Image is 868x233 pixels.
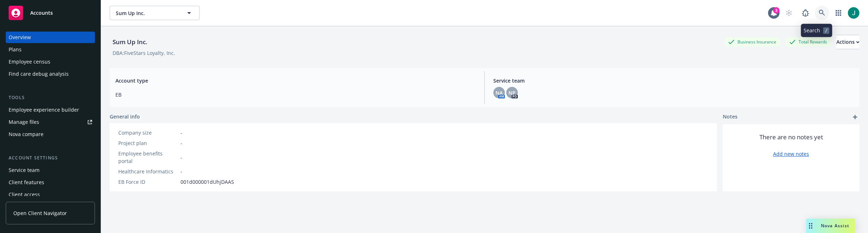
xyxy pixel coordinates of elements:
span: Open Client Navigator [13,209,67,217]
span: Accounts [30,10,53,16]
button: Sum Up Inc. [110,6,200,20]
a: Switch app [831,6,846,20]
img: photo [848,7,859,19]
span: NA [495,89,503,97]
span: Nova Assist [821,223,849,229]
span: - [181,154,182,161]
span: Account type [115,77,476,84]
span: - [181,168,182,175]
span: General info [110,113,140,120]
div: DBA: FiveStars Loyalty, Inc. [113,49,175,57]
div: 3 [773,7,780,14]
div: Drag to move [806,219,815,233]
div: Project plan [118,139,178,147]
a: Employee experience builder [6,104,95,116]
button: Nova Assist [806,219,855,233]
a: Start snowing [782,6,796,20]
a: Plans [6,44,95,55]
div: Account settings [6,154,95,162]
div: Business Insurance [725,37,780,46]
span: Sum Up Inc. [116,9,178,17]
a: Report a Bug [798,6,813,20]
a: Client access [6,189,95,200]
a: Find care debug analysis [6,68,95,80]
div: Overview [9,32,31,43]
span: Service team [493,77,854,84]
a: add [851,113,859,121]
span: - [181,129,182,136]
a: Manage files [6,116,95,128]
span: Notes [723,113,737,121]
div: Plans [9,44,22,55]
div: Client access [9,189,40,200]
a: Client features [6,177,95,188]
span: NP [508,89,516,97]
button: Actions [836,35,859,49]
div: Employee benefits portal [118,150,178,165]
a: Employee census [6,56,95,67]
div: Employee census [9,56,50,67]
div: Healthcare Informatics [118,168,178,175]
div: Employee experience builder [9,104,79,116]
div: Company size [118,129,178,136]
div: Client features [9,177,44,188]
div: Nova compare [9,129,44,140]
span: 001d000001dUhjDAAS [181,178,234,186]
a: Search [815,6,829,20]
a: Overview [6,32,95,43]
div: Total Rewards [786,37,831,46]
div: Sum Up Inc. [110,37,150,47]
a: Nova compare [6,129,95,140]
span: - [181,139,182,147]
div: Find care debug analysis [9,68,69,80]
div: Tools [6,94,95,101]
div: EB Force ID [118,178,178,186]
span: EB [115,91,476,98]
a: Service team [6,164,95,176]
a: Add new notes [773,150,809,158]
div: Manage files [9,116,39,128]
a: Accounts [6,3,95,23]
span: There are no notes yet [759,133,823,141]
div: Service team [9,164,40,176]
